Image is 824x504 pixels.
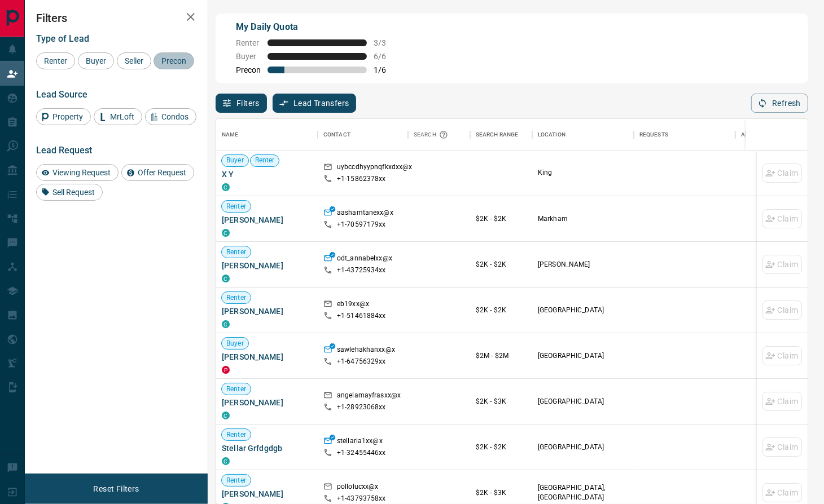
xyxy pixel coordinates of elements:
[751,94,808,113] button: Refresh
[236,52,261,61] span: Buyer
[222,457,230,465] div: condos.ca
[476,396,527,406] p: $2K - $3K
[49,168,115,177] span: Viewing Request
[538,351,628,361] p: [GEOGRAPHIC_DATA]
[121,56,147,65] span: Seller
[538,168,628,178] p: King
[78,52,114,69] div: Buyer
[337,436,383,448] p: stellaria1xx@x
[538,483,628,502] p: [GEOGRAPHIC_DATA], [GEOGRAPHIC_DATA]
[222,476,251,485] span: Renter
[470,119,532,151] div: Search Range
[337,448,386,458] p: +1- 32455446xx
[222,229,230,237] div: condos.ca
[337,357,386,366] p: +1- 64756329xx
[222,366,230,374] div: property.ca
[222,247,251,257] span: Renter
[414,119,451,151] div: Search
[476,351,527,361] p: $2M - $2M
[222,412,230,419] div: condos.ca
[337,391,401,403] p: angelamayfrasxx@x
[337,220,386,229] p: +1- 70597179xx
[222,384,251,394] span: Renter
[36,52,75,69] div: Renter
[374,65,398,74] span: 1 / 6
[222,183,230,191] div: condos.ca
[222,306,312,317] span: [PERSON_NAME]
[538,214,628,224] p: Markham
[337,208,393,220] p: aashamtanexx@x
[40,56,71,65] span: Renter
[36,145,92,156] span: Lead Request
[476,305,527,315] p: $2K - $2K
[134,168,190,177] span: Offer Request
[236,38,261,47] span: Renter
[157,56,190,65] span: Precon
[36,108,91,125] div: Property
[106,112,138,121] span: MrLoft
[538,119,566,151] div: Location
[476,214,527,224] p: $2K - $2K
[36,33,89,44] span: Type of Lead
[36,164,119,181] div: Viewing Request
[639,119,668,151] div: Requests
[374,38,398,47] span: 3 / 3
[222,351,312,362] span: [PERSON_NAME]
[476,488,527,498] p: $2K - $3K
[374,52,398,61] span: 6 / 6
[337,482,379,494] p: pollolucxx@x
[337,311,386,321] p: +1- 51461884xx
[337,345,395,357] p: sawlehakhanxx@x
[36,11,196,25] h2: Filters
[222,397,312,408] span: [PERSON_NAME]
[532,119,634,151] div: Location
[86,479,146,498] button: Reset Filters
[82,56,110,65] span: Buyer
[634,119,735,151] div: Requests
[476,442,527,452] p: $2K - $2K
[236,20,398,34] p: My Daily Quota
[222,293,251,303] span: Renter
[337,162,413,174] p: uybccdhyypnqfkxdxx@x
[222,339,248,348] span: Buyer
[337,254,392,266] p: odt_annabelxx@x
[222,320,230,328] div: condos.ca
[216,119,318,151] div: Name
[145,108,196,125] div: Condos
[36,89,87,100] span: Lead Source
[222,443,312,454] span: Stellar Grfdgdgb
[117,52,151,69] div: Seller
[222,275,230,282] div: condos.ca
[337,299,369,311] p: eb19xx@x
[222,119,239,151] div: Name
[318,119,408,151] div: Contact
[251,156,279,165] span: Renter
[222,260,312,271] span: [PERSON_NAME]
[216,94,267,113] button: Filters
[273,94,357,113] button: Lead Transfers
[157,112,192,121] span: Condos
[323,119,350,151] div: Contact
[49,112,87,121] span: Property
[154,52,194,69] div: Precon
[337,174,386,184] p: +1- 15862378xx
[538,443,628,452] p: [GEOGRAPHIC_DATA]
[222,430,251,440] span: Renter
[222,169,312,180] span: X Y
[36,184,103,201] div: Sell Request
[222,202,251,211] span: Renter
[337,403,386,412] p: +1- 28923068xx
[49,188,99,197] span: Sell Request
[121,164,194,181] div: Offer Request
[538,306,628,315] p: [GEOGRAPHIC_DATA]
[538,260,628,269] p: [PERSON_NAME]
[222,156,248,165] span: Buyer
[337,494,386,503] p: +1- 43793758xx
[94,108,142,125] div: MrLoft
[236,65,261,74] span: Precon
[222,488,312,499] span: [PERSON_NAME]
[538,397,628,406] p: [GEOGRAPHIC_DATA]
[222,214,312,226] span: [PERSON_NAME]
[476,259,527,269] p: $2K - $2K
[476,119,519,151] div: Search Range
